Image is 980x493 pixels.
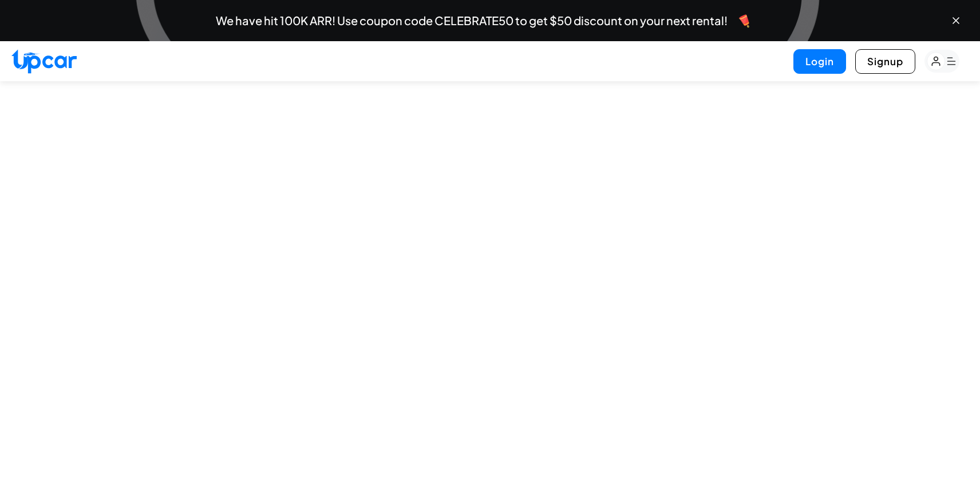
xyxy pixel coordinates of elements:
[855,49,915,74] button: Signup
[793,49,846,74] button: Login
[216,15,728,26] span: We have hit 100K ARR! Use coupon code CELEBRATE50 to get $50 discount on your next rental!
[950,15,962,26] button: Close banner
[11,49,77,74] img: Upcar Logo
